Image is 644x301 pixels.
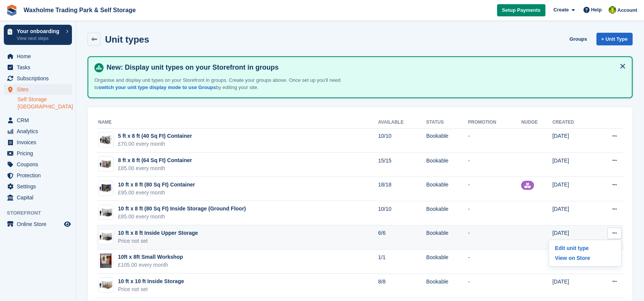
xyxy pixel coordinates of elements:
[468,274,521,298] td: -
[17,35,62,42] p: View next steps
[426,153,468,177] td: Bookable
[99,134,113,145] img: 40-sqft-unit.jpg
[105,34,149,45] h2: Unit types
[17,181,62,192] span: Settings
[4,159,72,170] a: menu
[17,73,62,84] span: Subscriptions
[118,285,184,293] div: Price not set
[118,140,192,148] div: £70.00 every month
[4,73,72,84] a: menu
[378,116,426,129] th: Available
[468,153,521,177] td: -
[99,280,113,291] img: 100-sqft-unit.jpg
[591,6,602,14] span: Help
[4,115,72,126] a: menu
[17,148,62,159] span: Pricing
[468,177,521,201] td: -
[378,201,426,225] td: 10/10
[609,6,616,14] img: Waxholme Self Storage
[4,148,72,159] a: menu
[17,126,62,137] span: Analytics
[468,225,521,250] td: -
[468,116,521,129] th: Promotion
[552,253,618,263] a: View on Store
[468,128,521,153] td: -
[17,51,62,62] span: Home
[4,192,72,203] a: menu
[426,225,468,250] td: Bookable
[4,219,72,229] a: menu
[552,128,593,153] td: [DATE]
[7,209,76,217] span: Storefront
[596,33,633,45] a: + Unit Type
[118,189,195,197] div: £95.00 every month
[378,225,426,250] td: 6/6
[552,274,593,298] td: [DATE]
[378,177,426,201] td: 18/18
[566,33,590,45] a: Groups
[97,116,378,129] th: Name
[6,5,18,16] img: stora-icon-8386f47178a22dfd0bd8f6a31ec36ba5ce8667c1dd55bd0f319d3a0aa187defe.svg
[378,128,426,153] td: 10/10
[100,253,112,268] img: 12a%20wshop.jpeg
[378,274,426,298] td: 8/8
[17,84,62,95] span: Sites
[17,115,62,126] span: CRM
[426,274,468,298] td: Bookable
[4,62,72,73] a: menu
[17,170,62,181] span: Protection
[426,128,468,153] td: Bookable
[4,181,72,192] a: menu
[118,277,184,285] div: 10 ft x 10 ft Inside Storage
[497,4,545,17] a: Setup Payments
[552,177,593,201] td: [DATE]
[17,219,62,229] span: Online Store
[118,164,192,172] div: £85.00 every month
[552,225,593,250] td: [DATE]
[118,237,198,245] div: Price not set
[4,137,72,148] a: menu
[552,201,593,225] td: [DATE]
[118,261,183,269] div: £105.00 every month
[17,192,62,203] span: Capital
[426,201,468,225] td: Bookable
[17,159,62,170] span: Coupons
[4,126,72,137] a: menu
[18,96,72,110] a: Self Storage [GEOGRAPHIC_DATA]
[426,250,468,274] td: Bookable
[17,62,62,73] span: Tasks
[4,51,72,62] a: menu
[552,116,593,129] th: Created
[552,153,593,177] td: [DATE]
[118,205,246,213] div: 10 ft x 8 ft (80 Sq Ft) Inside Storage (Ground Floor)
[17,29,62,34] p: Your onboarding
[118,253,183,261] div: 10ft x 8ft Small Workshop
[617,6,637,14] span: Account
[426,177,468,201] td: Bookable
[17,137,62,148] span: Invoices
[99,84,216,90] a: switch your unit type display mode to use Groups
[4,25,72,45] a: Your onboarding View next steps
[468,201,521,225] td: -
[94,76,361,91] p: Organise and display unit types on your Storefront in groups. Create your groups above. Once set ...
[4,84,72,95] a: menu
[104,63,626,72] h4: New: Display unit types on your Storefront in groups
[426,116,468,129] th: Status
[63,220,72,229] a: Preview store
[118,156,192,164] div: 8 ft x 8 ft (64 Sq Ft) Container
[378,153,426,177] td: 15/15
[552,243,618,253] a: Edit unit type
[99,207,113,218] img: 75-sqft-unit.jpg
[118,229,198,237] div: 10 ft x 8 ft Inside Upper Storage
[118,181,195,189] div: 10 ft x 8 ft (80 Sq Ft) Container
[468,250,521,274] td: -
[118,213,246,221] div: £85.00 every month
[4,170,72,181] a: menu
[521,116,552,129] th: Nudge
[553,6,569,14] span: Create
[21,4,139,16] a: Waxholme Trading Park & Self Storage
[99,231,113,242] img: 75-sqft-unit.jpg
[502,6,540,14] span: Setup Payments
